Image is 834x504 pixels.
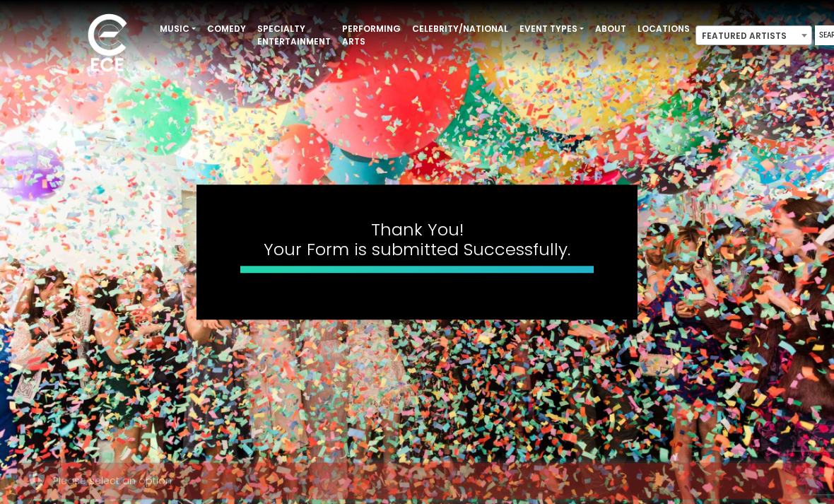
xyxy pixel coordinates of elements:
[406,17,514,41] a: Celebrity/National
[240,220,594,260] h4: Thank You! Your Form is submitted Successfully.
[336,17,406,54] a: Performing Arts
[695,25,812,45] span: Featured Artists
[53,474,806,488] div: Please select an option
[72,10,143,78] img: ece_new_logo_whitev2-1.png
[154,17,201,41] a: Music
[696,26,811,46] span: Featured Artists
[201,17,252,41] a: Comedy
[514,17,589,41] a: Event Types
[252,17,336,54] a: Specialty Entertainment
[632,17,695,41] a: Locations
[589,17,632,41] a: About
